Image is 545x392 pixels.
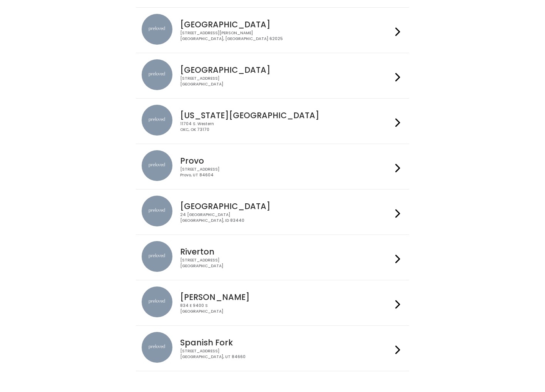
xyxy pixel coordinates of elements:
[142,14,403,47] a: preloved location [GEOGRAPHIC_DATA] [STREET_ADDRESS][PERSON_NAME][GEOGRAPHIC_DATA], [GEOGRAPHIC_D...
[180,303,392,314] div: 834 E 9400 S [GEOGRAPHIC_DATA]
[142,105,403,137] a: preloved location [US_STATE][GEOGRAPHIC_DATA] 11704 S. WesternOKC, OK 73170
[142,286,403,319] a: preloved location [PERSON_NAME] 834 E 9400 S[GEOGRAPHIC_DATA]
[142,332,403,365] a: preloved location Spanish Fork [STREET_ADDRESS][GEOGRAPHIC_DATA], UT 84660
[142,332,172,363] img: preloved location
[180,167,392,178] div: [STREET_ADDRESS] Provo, UT 84604
[180,111,392,120] h4: [US_STATE][GEOGRAPHIC_DATA]
[142,196,172,226] img: preloved location
[180,338,392,347] h4: Spanish Fork
[180,30,392,42] div: [STREET_ADDRESS][PERSON_NAME] [GEOGRAPHIC_DATA], [GEOGRAPHIC_DATA] 62025
[180,258,392,269] div: [STREET_ADDRESS] [GEOGRAPHIC_DATA]
[142,150,403,183] a: preloved location Provo [STREET_ADDRESS]Provo, UT 84604
[142,14,172,45] img: preloved location
[142,196,403,228] a: preloved location [GEOGRAPHIC_DATA] 24 [GEOGRAPHIC_DATA][GEOGRAPHIC_DATA], ID 83440
[180,76,392,87] div: [STREET_ADDRESS] [GEOGRAPHIC_DATA]
[180,65,392,74] h4: [GEOGRAPHIC_DATA]
[142,59,172,90] img: preloved location
[180,212,392,223] div: 24 [GEOGRAPHIC_DATA] [GEOGRAPHIC_DATA], ID 83440
[180,20,392,29] h4: [GEOGRAPHIC_DATA]
[180,156,392,165] h4: Provo
[142,241,172,272] img: preloved location
[180,348,392,360] div: [STREET_ADDRESS] [GEOGRAPHIC_DATA], UT 84660
[180,202,392,211] h4: [GEOGRAPHIC_DATA]
[142,286,172,317] img: preloved location
[180,121,392,132] div: 11704 S. Western OKC, OK 73170
[142,150,172,181] img: preloved location
[180,293,392,302] h4: [PERSON_NAME]
[142,59,403,92] a: preloved location [GEOGRAPHIC_DATA] [STREET_ADDRESS][GEOGRAPHIC_DATA]
[142,105,172,136] img: preloved location
[180,247,392,256] h4: Riverton
[142,241,403,274] a: preloved location Riverton [STREET_ADDRESS][GEOGRAPHIC_DATA]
